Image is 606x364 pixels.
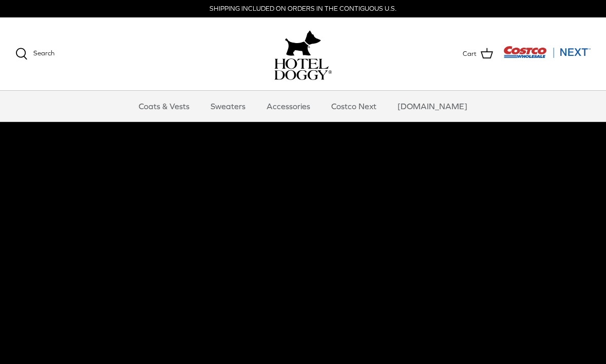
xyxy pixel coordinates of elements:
a: Sweaters [201,91,255,122]
a: Coats & Vests [129,91,199,122]
a: Costco Next [322,91,386,122]
a: [DOMAIN_NAME] [388,91,477,122]
a: Cart [463,47,493,60]
span: Cart [463,49,477,59]
a: Visit Costco Next [503,52,591,60]
span: Search [33,49,54,57]
a: Search [15,48,54,60]
a: hoteldoggy.com hoteldoggycom [274,28,332,80]
img: Costco Next [503,46,591,58]
a: Accessories [257,91,319,122]
img: hoteldoggycom [274,58,332,80]
img: hoteldoggy.com [285,28,321,58]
